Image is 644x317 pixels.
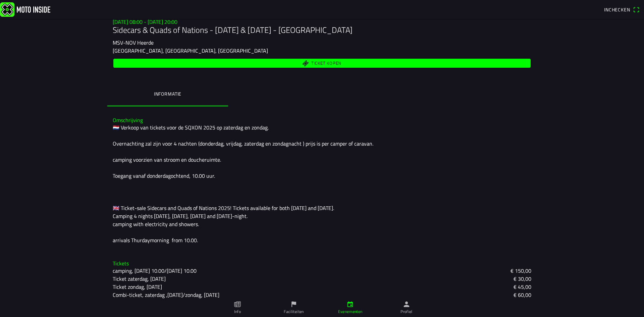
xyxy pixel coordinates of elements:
[511,267,531,275] ion-text: € 150,00
[338,309,363,315] ion-label: Evenementen
[400,309,413,315] ion-label: Profiel
[311,61,341,66] span: Ticket kopen
[284,309,304,315] ion-label: Faciliteiten
[234,309,241,315] ion-label: Info
[604,6,630,13] span: Inchecken
[234,301,241,308] ion-icon: paper
[113,267,197,275] ion-text: camping, [DATE] 10.00/[DATE] 10.00
[113,291,219,299] ion-text: Combi-ticket, zaterdag ,[DATE]/zondag, [DATE]
[113,39,154,47] ion-text: MSV-NOV Heerde
[514,291,531,299] ion-text: € 60,00
[346,301,354,308] ion-icon: calendar
[113,117,531,123] h3: Omschrijving
[113,123,531,244] div: 🇳🇱 Verkoop van tickets voor de SQXON 2025 op zaterdag en zondag. Overnachting zal zijn voor 4 nac...
[113,275,166,283] ion-text: Ticket zaterdag, [DATE]
[514,275,531,283] ion-text: € 30,00
[290,301,298,308] ion-icon: flag
[154,90,181,98] ion-label: Informatie
[403,301,410,308] ion-icon: person
[113,47,268,55] ion-text: [GEOGRAPHIC_DATA], [GEOGRAPHIC_DATA], [GEOGRAPHIC_DATA]
[113,283,162,291] ion-text: Ticket zondag, [DATE]
[601,4,643,15] a: Incheckenqr scanner
[113,260,531,267] h3: Tickets
[113,25,531,35] h1: Sidecars & Quads of Nations - [DATE] & [DATE] - [GEOGRAPHIC_DATA]
[113,19,531,25] h3: [DATE] 08:00 - [DATE] 20:00
[514,283,531,291] ion-text: € 45,00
